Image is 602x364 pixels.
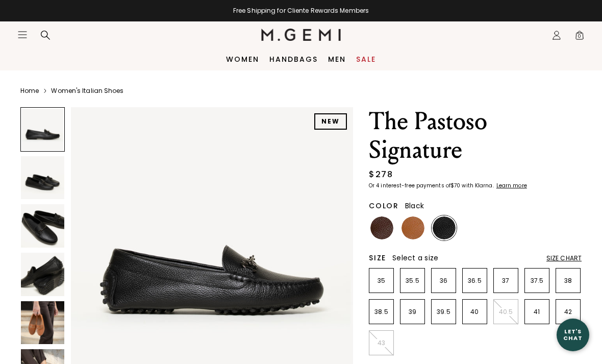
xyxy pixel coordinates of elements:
img: The Pastoso Signature [21,301,64,345]
p: 40 [463,308,487,316]
p: 37.5 [525,277,549,285]
a: Learn more [495,183,527,189]
klarna-placement-style-body: with Klarna [462,182,495,189]
span: 0 [574,32,585,42]
a: Men [328,55,346,63]
p: 43 [369,339,393,347]
img: Tan [402,216,424,239]
h1: The Pastoso Signature [369,107,582,164]
button: Open site menu [17,30,28,40]
h2: Color [369,202,399,210]
p: 37 [494,277,518,285]
img: M.Gemi [261,29,341,41]
span: Select a size [392,253,438,263]
p: 35 [369,277,393,285]
p: 40.5 [494,308,518,316]
p: 39.5 [432,308,456,316]
p: 38 [556,277,580,285]
a: Women's Italian Shoes [51,87,123,95]
a: Home [20,87,39,95]
p: 42 [556,308,580,316]
div: NEW [314,113,347,130]
a: Women [226,55,259,63]
img: The Pastoso Signature [21,204,64,248]
p: 41 [525,308,549,316]
img: The Pastoso Signature [21,156,64,200]
img: The Pastoso Signature [21,253,64,296]
p: 36.5 [463,277,487,285]
p: 35.5 [400,277,424,285]
klarna-placement-style-body: Or 4 interest-free payments of [369,182,450,189]
klarna-placement-style-amount: $70 [450,182,460,189]
h2: Size [369,254,386,262]
a: Handbags [269,55,318,63]
p: 38.5 [369,308,393,316]
div: Let's Chat [557,328,589,341]
div: Size Chart [546,254,582,262]
img: Chocolate [370,216,393,239]
a: Sale [356,55,376,63]
p: 39 [400,308,424,316]
div: $278 [369,168,393,181]
span: Black [405,201,424,211]
img: Black [433,216,456,239]
p: 36 [432,277,456,285]
klarna-placement-style-cta: Learn more [496,182,527,189]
